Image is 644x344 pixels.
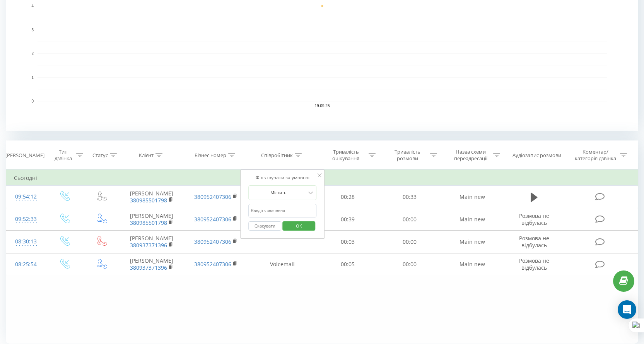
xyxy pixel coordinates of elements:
td: 00:00 [379,231,441,253]
div: Статус [92,152,108,159]
input: Введіть значення [248,204,316,217]
text: 2 [31,51,34,56]
td: 00:33 [379,186,441,208]
a: 380937371396 [130,241,167,249]
td: [PERSON_NAME] [120,186,184,208]
td: 00:00 [379,253,441,276]
a: 380937371396 [130,264,167,271]
td: Voicemail [248,253,317,276]
td: [PERSON_NAME] [120,231,184,253]
a: 380985501798 [130,197,167,204]
div: Тривалість очікування [325,149,367,162]
span: Розмова не відбулась [519,257,549,271]
div: 08:25:54 [14,257,38,272]
td: [PERSON_NAME] [120,208,184,231]
span: Розмова не відбулась [519,212,549,226]
div: Open Intercom Messenger [618,300,636,319]
div: Співробітник [261,152,293,159]
td: Сьогодні [6,170,638,186]
a: 380952407306 [194,193,231,200]
div: Назва схеми переадресації [450,149,491,162]
a: 380952407306 [194,216,231,223]
button: OK [282,221,315,231]
div: Бізнес номер [195,152,226,159]
text: 0 [31,99,34,103]
span: Розмова не відбулась [519,234,549,249]
td: 00:05 [317,253,379,276]
a: 380985501798 [130,219,167,226]
div: 08:30:13 [14,234,38,249]
td: Main new [440,253,504,276]
td: 00:28 [317,186,379,208]
div: Клієнт [139,152,154,159]
td: Main new [440,231,504,253]
text: 3 [31,28,34,32]
a: 380952407306 [194,238,231,245]
td: Main new [440,208,504,231]
div: [PERSON_NAME] [5,152,44,159]
text: 1 [31,75,34,80]
div: 09:54:12 [14,189,38,204]
div: Фільтрувати за умовою [248,174,316,181]
button: Скасувати [248,221,281,231]
td: 00:00 [379,208,441,231]
span: OK [288,220,310,232]
td: [PERSON_NAME] [120,253,184,276]
div: 09:52:33 [14,212,38,227]
td: 00:39 [317,208,379,231]
div: Тривалість розмови [387,149,428,162]
div: Тип дзвінка [52,149,74,162]
text: 19.09.25 [315,104,330,108]
text: 4 [31,4,34,8]
td: 00:03 [317,231,379,253]
div: Аудіозапис розмови [512,152,561,159]
div: Коментар/категорія дзвінка [573,149,618,162]
a: 380952407306 [194,260,231,268]
td: Main new [440,186,504,208]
